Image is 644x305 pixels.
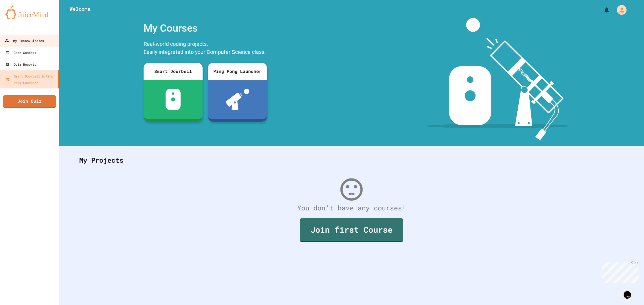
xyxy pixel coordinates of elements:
img: banner-image-my-projects.png [426,18,570,140]
iframe: chat widget [599,260,639,283]
div: My Notifications [594,5,611,14]
img: ppl-with-ball.png [226,89,250,110]
div: Real-world coding projects. Easily integrated into your Computer Science class. [141,39,270,59]
img: logo-orange.svg [5,5,54,19]
div: Chat with us now!Close [2,2,37,34]
div: My Account [611,4,628,16]
iframe: chat widget [621,284,639,300]
div: Code Sandbox [5,49,36,56]
div: Smart Doorbell & Ping Pong Launcher [5,73,56,86]
a: Join first Course [300,218,403,242]
a: Join Quiz [3,95,56,108]
div: You don't have any courses! [74,203,629,213]
div: Quiz Reports [5,61,36,68]
div: Smart Doorbell [144,63,203,80]
img: sdb-white.svg [166,89,181,110]
div: My Projects [74,150,629,171]
div: My Courses [141,18,270,39]
div: Ping Pong Launcher [208,63,267,80]
div: My Teams/Classes [5,38,44,44]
